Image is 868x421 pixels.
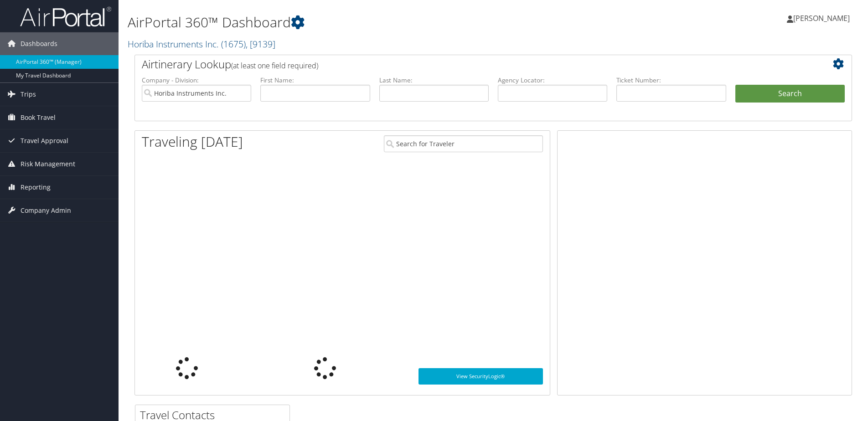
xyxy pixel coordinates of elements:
[21,199,71,222] span: Company Admin
[246,38,275,50] span: , [ 9139 ]
[21,32,57,55] span: Dashboards
[787,5,859,32] a: [PERSON_NAME]
[21,106,56,129] span: Book Travel
[128,38,275,50] a: Horiba Instruments Inc.
[142,56,785,72] h2: Airtinerary Lookup
[21,153,75,175] span: Risk Management
[793,13,850,23] span: [PERSON_NAME]
[384,135,543,152] input: Search for Traveler
[379,76,489,85] label: Last Name:
[498,76,607,85] label: Agency Locator:
[616,76,726,85] label: Ticket Number:
[128,13,615,32] h1: AirPortal 360™ Dashboard
[260,76,370,85] label: First Name:
[231,61,318,71] span: (at least one field required)
[142,132,243,151] h1: Traveling [DATE]
[221,38,246,50] span: ( 1675 )
[21,129,68,152] span: Travel Approval
[20,6,111,27] img: airportal-logo.png
[735,85,845,103] button: Search
[21,83,36,106] span: Trips
[418,368,543,385] a: View SecurityLogic®
[142,76,251,85] label: Company - Division:
[21,176,51,199] span: Reporting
